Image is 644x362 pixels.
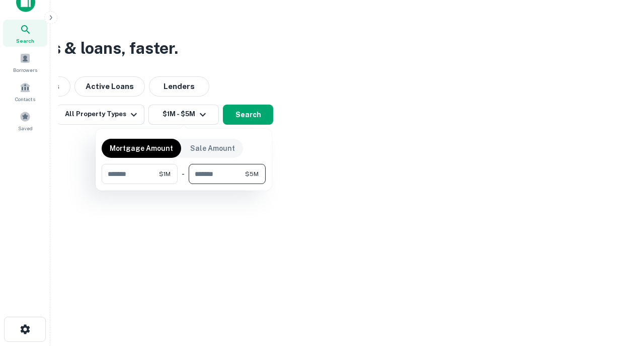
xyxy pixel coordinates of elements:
[190,143,235,154] p: Sale Amount
[159,169,171,178] span: $1M
[110,143,173,154] p: Mortgage Amount
[245,169,259,178] span: $5M
[594,282,644,330] iframe: Chat Widget
[182,164,185,184] div: -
